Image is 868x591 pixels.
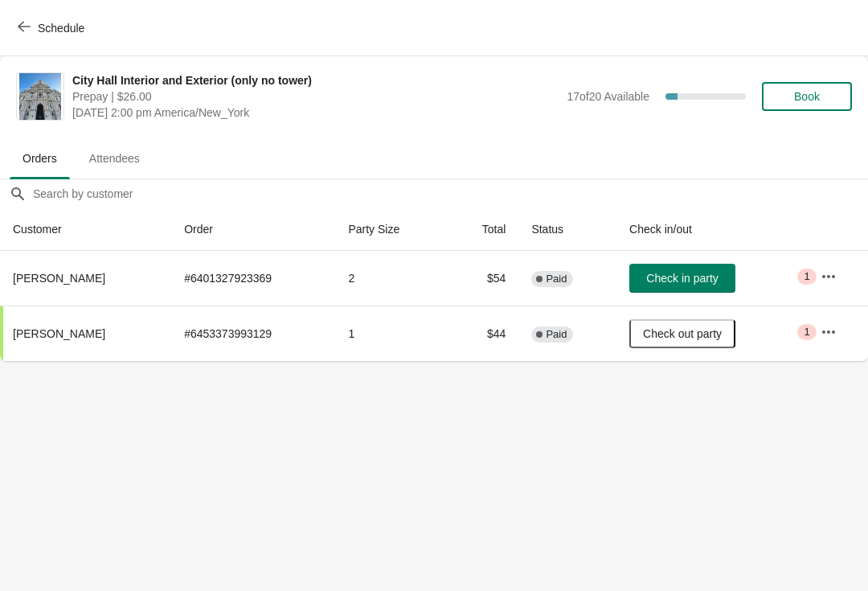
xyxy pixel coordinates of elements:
td: # 6453373993129 [171,306,335,361]
th: Total [447,208,518,251]
button: Schedule [8,14,97,43]
th: Party Size [335,208,447,251]
span: Paid [546,328,567,341]
td: # 6401327923369 [171,251,335,306]
span: Paid [546,273,567,285]
span: [PERSON_NAME] [13,327,105,340]
td: $44 [447,306,518,361]
span: Schedule [38,22,84,35]
td: $54 [447,251,518,306]
img: City Hall Interior and Exterior (only no tower) [19,73,62,120]
span: 17 of 20 Available [567,90,649,103]
button: Check in party [629,264,735,293]
span: Book [794,90,820,103]
span: 1 [804,326,809,339]
span: Check in party [646,272,718,285]
span: Prepay | $26.00 [72,88,559,105]
span: City Hall Interior and Exterior (only no tower) [72,72,559,88]
span: Check out party [643,327,722,340]
th: Status [518,208,616,251]
td: 2 [335,251,447,306]
button: Book [762,82,852,111]
span: [PERSON_NAME] [13,272,105,285]
th: Order [171,208,335,251]
input: Search by customer [32,179,868,208]
span: Orders [10,144,70,173]
span: [DATE] 2:00 pm America/New_York [72,105,559,121]
th: Check in/out [616,208,808,251]
td: 1 [335,306,447,361]
span: 1 [804,270,809,283]
span: Attendees [76,144,153,173]
button: Check out party [629,319,735,348]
